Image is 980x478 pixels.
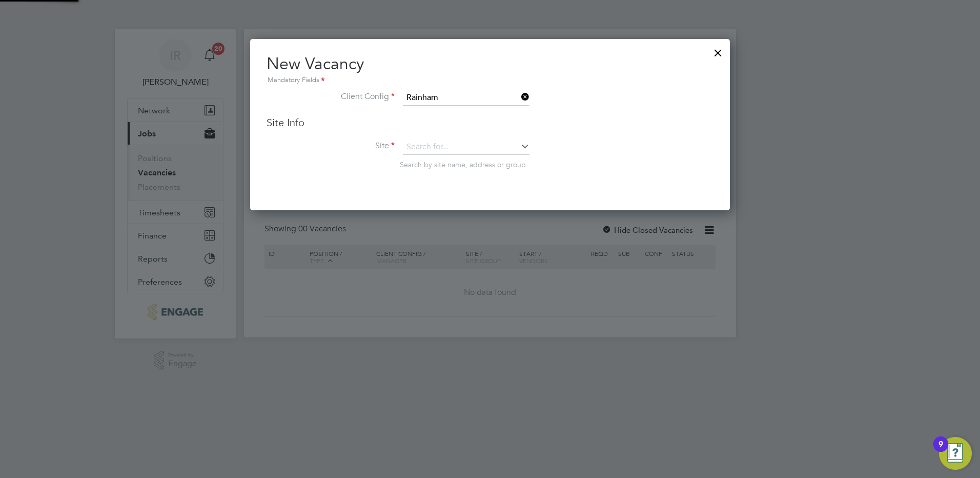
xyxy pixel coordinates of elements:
[938,444,943,457] div: 9
[403,140,529,155] input: Search for...
[939,437,972,470] button: Open Resource Center, 9 new notifications
[400,160,526,169] span: Search by site name, address or group
[267,116,713,129] h3: Site Info
[267,141,395,151] label: Site
[403,90,529,106] input: Search for...
[267,75,713,86] div: Mandatory Fields
[267,53,713,86] h2: New Vacancy
[267,91,395,102] label: Client Config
